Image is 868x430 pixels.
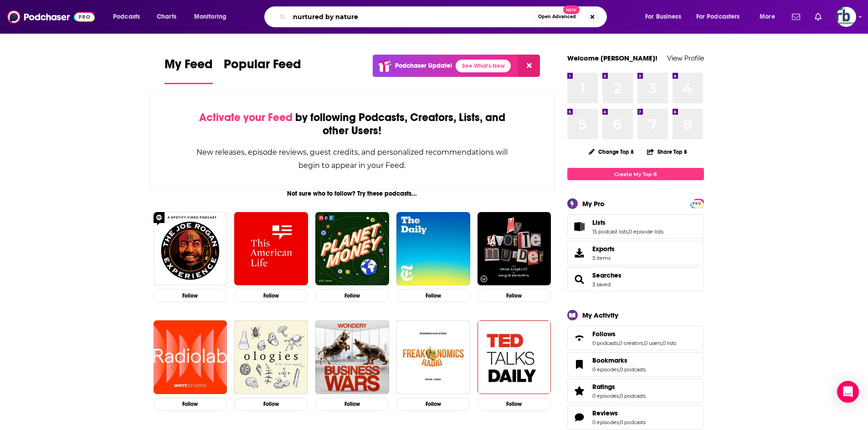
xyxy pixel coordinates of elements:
[7,8,95,25] img: Podchaser - Follow, Share and Rate Podcasts
[592,245,615,253] span: Exports
[154,398,227,411] button: Follow
[224,56,301,77] span: Popular Feed
[224,56,301,84] a: Popular Feed
[619,366,620,373] span: ,
[570,220,589,233] a: Lists
[164,56,213,77] span: My Feed
[570,273,589,286] a: Searches
[592,409,646,417] a: Reviews
[592,383,646,391] a: Ratings
[667,54,704,62] a: View Profile
[538,15,576,19] span: Open Advanced
[534,11,580,22] button: Open AdvancedNew
[592,366,619,373] a: 0 episodes
[592,409,618,417] span: Reviews
[273,6,616,27] div: Search podcasts, credits, & more...
[113,10,140,23] span: Podcasts
[315,320,389,394] img: Business Wars
[164,56,213,84] a: My Feed
[567,267,704,292] span: Searches
[289,10,534,24] input: Search podcasts, credits, & more...
[396,320,470,394] img: Freakonomics Radio
[836,7,856,27] span: Logged in as johannarb
[234,320,308,394] img: Ologies with Alie Ward
[645,10,681,23] span: For Business
[582,199,605,208] div: My Pro
[234,289,308,302] button: Follow
[692,200,703,207] a: PRO
[643,340,644,346] span: ,
[315,212,389,286] img: Planet Money
[196,111,509,137] div: by following Podcasts, Creators, Lists, and other Users!
[234,398,308,411] button: Follow
[620,366,646,373] a: 0 podcasts
[396,212,470,286] img: The Daily
[478,289,551,302] button: Follow
[567,379,704,403] span: Ratings
[567,326,704,350] span: Follows
[395,62,452,70] p: Podchaser Update!
[662,340,663,346] span: ,
[690,10,753,24] button: open menu
[628,228,629,235] span: ,
[583,146,640,157] button: Change Top 8
[836,7,856,27] img: User Profile
[151,10,182,24] a: Charts
[570,384,589,397] a: Ratings
[154,289,227,302] button: Follow
[592,271,621,279] a: Searches
[570,411,589,424] a: Reviews
[753,10,786,24] button: open menu
[582,311,618,319] div: My Activity
[478,212,551,286] img: My Favorite Murder with Karen Kilgariff and Georgia Hardstark
[620,393,646,399] a: 0 podcasts
[478,320,551,394] img: TED Talks Daily
[196,146,509,172] div: New releases, episode reviews, guest credits, and personalized recommendations will begin to appe...
[563,5,580,14] span: New
[788,9,804,25] a: Show notifications dropdown
[199,111,293,124] span: Activate your Feed
[567,214,704,239] span: Lists
[592,356,627,364] span: Bookmarks
[620,419,646,425] a: 0 podcasts
[188,10,238,24] button: open menu
[663,340,676,346] a: 0 lists
[811,9,825,25] a: Show notifications dropdown
[592,330,676,338] a: Follows
[567,405,704,430] span: Reviews
[315,289,389,302] button: Follow
[837,381,859,403] div: Open Intercom Messenger
[234,212,308,286] img: This American Life
[639,10,693,24] button: open menu
[592,281,611,288] a: 3 saved
[154,320,227,394] img: Radiolab
[760,10,775,23] span: More
[456,60,511,72] a: See What's New
[629,228,663,235] a: 0 episode lists
[157,10,176,23] span: Charts
[567,168,704,180] a: Create My Top 8
[396,398,470,411] button: Follow
[592,419,619,425] a: 0 episodes
[619,340,643,346] a: 0 creators
[592,228,628,235] a: 15 podcast lists
[570,358,589,371] a: Bookmarks
[194,10,226,23] span: Monitoring
[647,143,688,161] button: Share Top 8
[592,383,615,391] span: Ratings
[592,218,606,227] span: Lists
[592,356,646,364] a: Bookmarks
[619,393,620,399] span: ,
[396,289,470,302] button: Follow
[154,212,227,286] img: The Joe Rogan Experience
[696,10,740,23] span: For Podcasters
